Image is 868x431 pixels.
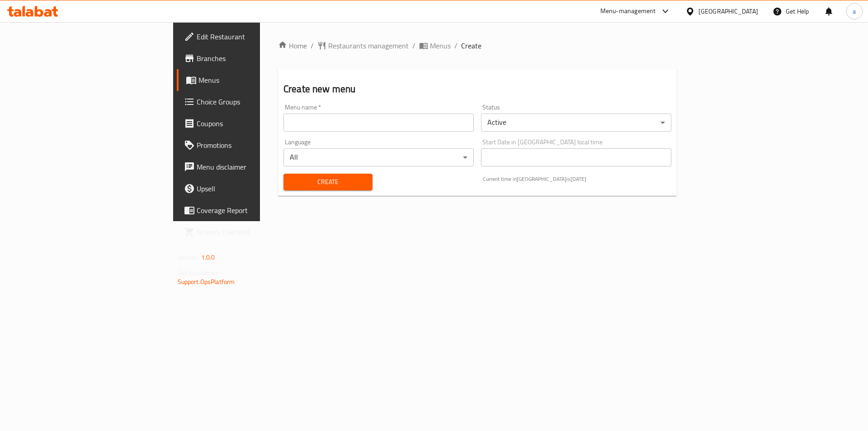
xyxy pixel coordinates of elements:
nav: breadcrumb [278,40,677,51]
button: Create [283,174,373,190]
span: Create [461,40,481,51]
span: Create [291,176,365,188]
a: Menu disclaimer [177,156,318,178]
li: / [454,40,458,51]
span: a [853,6,856,16]
a: Support.OpsPlatform [178,276,235,288]
a: Restaurants management [317,40,409,51]
div: [GEOGRAPHIC_DATA] [698,6,758,16]
div: Menu-management [600,6,656,17]
span: Restaurants management [328,40,409,51]
span: Coupons [197,118,311,129]
a: Upsell [177,178,318,199]
span: 1.0.0 [201,251,215,263]
span: Menu disclaimer [197,161,311,172]
div: Active [481,114,671,132]
span: Edit Restaurant [197,31,311,42]
a: Choice Groups [177,91,318,113]
span: Menus [430,40,451,51]
span: Version: [178,251,200,263]
span: Promotions [197,140,311,151]
span: Upsell [197,183,311,194]
a: Coverage Report [177,199,318,221]
a: Menus [177,69,318,91]
a: Branches [177,47,318,69]
input: Please enter Menu name [283,114,474,132]
h2: Create new menu [283,82,671,96]
span: Coverage Report [197,205,311,216]
span: Choice Groups [197,96,311,107]
a: Menus [419,40,451,51]
div: All [283,148,474,166]
a: Promotions [177,134,318,156]
span: Branches [197,53,311,64]
span: Menus [198,75,311,85]
li: / [412,40,415,51]
p: Current time in [GEOGRAPHIC_DATA] is [DATE] [483,175,671,183]
a: Grocery Checklist [177,221,318,243]
a: Edit Restaurant [177,26,318,47]
a: Coupons [177,113,318,134]
span: Get support on: [178,267,219,279]
span: Grocery Checklist [197,227,311,237]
